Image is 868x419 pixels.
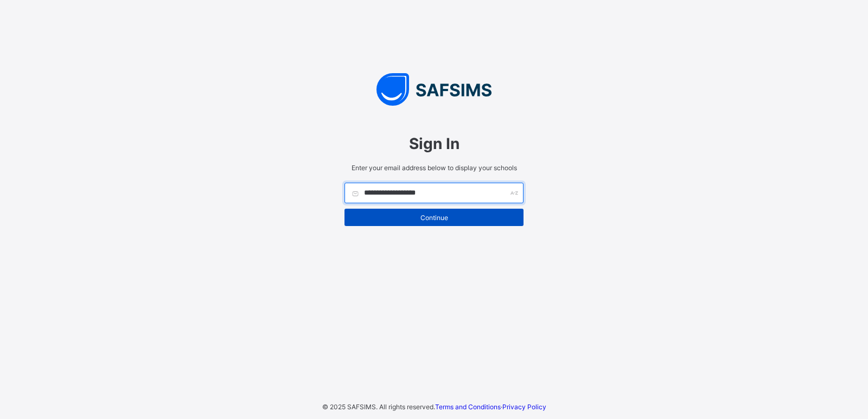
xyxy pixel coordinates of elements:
a: Privacy Policy [502,403,546,411]
span: Sign In [344,134,524,153]
span: · [435,403,546,411]
span: Continue [353,214,515,222]
img: SAFSIMS Logo [334,73,534,106]
span: © 2025 SAFSIMS. All rights reserved. [322,403,435,411]
span: Enter your email address below to display your schools [344,164,524,172]
a: Terms and Conditions [435,403,501,411]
